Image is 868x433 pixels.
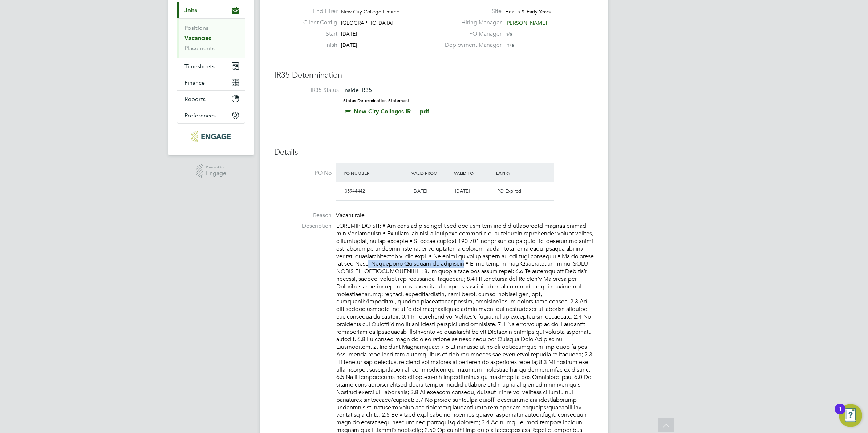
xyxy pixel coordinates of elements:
[441,41,502,49] label: Deployment Manager
[505,8,551,15] span: Health & Early Years
[184,112,216,119] span: Preferences
[297,8,337,15] label: End Hirer
[441,8,502,15] label: Site
[354,108,429,115] a: New City Colleges IR... .pdf
[341,8,400,15] span: New City College Limited
[177,58,245,74] button: Timesheets
[177,91,245,107] button: Reports
[206,164,226,170] span: Powered by
[341,31,357,37] span: [DATE]
[336,212,365,219] span: Vacant role
[452,166,495,179] div: Valid To
[184,79,205,86] span: Finance
[184,35,211,41] a: Vacancies
[177,18,245,58] div: Jobs
[345,188,365,194] span: 05944442
[839,409,842,418] div: 1
[177,74,245,90] button: Finance
[507,42,514,48] span: n/a
[341,20,393,26] span: [GEOGRAPHIC_DATA]
[455,188,470,194] span: [DATE]
[177,131,245,142] a: Go to home page
[274,70,594,81] h3: IR35 Determination
[343,98,410,103] strong: Status Determination Statement
[413,188,427,194] span: [DATE]
[177,2,245,18] button: Jobs
[206,170,226,177] span: Engage
[184,45,215,52] a: Placements
[184,96,206,102] span: Reports
[191,131,230,142] img: protocol-logo-retina.png
[297,19,337,27] label: Client Config
[441,19,502,27] label: Hiring Manager
[343,86,372,93] span: Inside IR35
[505,20,547,26] span: [PERSON_NAME]
[184,63,215,70] span: Timesheets
[196,164,227,178] a: Powered byEngage
[274,212,332,219] label: Reason
[281,86,339,94] label: IR35 Status
[505,31,512,37] span: n/a
[342,166,410,179] div: PO Number
[297,30,337,38] label: Start
[839,404,862,427] button: Open Resource Center, 1 new notification
[297,41,337,49] label: Finish
[177,107,245,123] button: Preferences
[341,42,357,48] span: [DATE]
[184,7,197,14] span: Jobs
[184,24,208,31] a: Positions
[410,166,452,179] div: Valid From
[497,188,521,194] span: PO Expired
[274,169,332,177] label: PO No
[494,166,537,179] div: Expiry
[274,147,594,158] h3: Details
[441,30,502,38] label: PO Manager
[274,222,332,230] label: Description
